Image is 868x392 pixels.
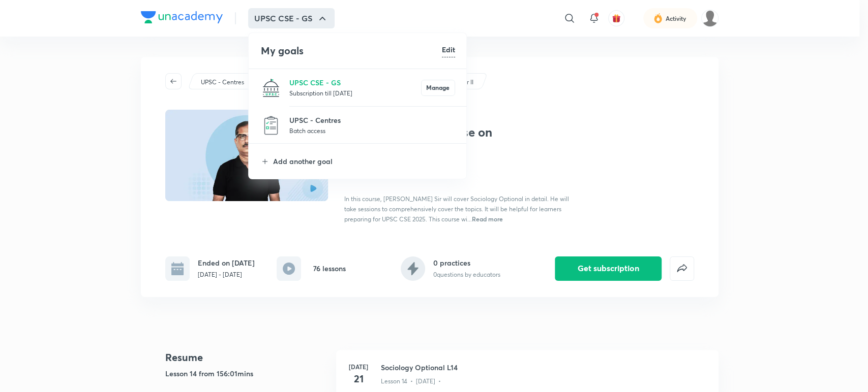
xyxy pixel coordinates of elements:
[261,115,281,136] img: UPSC - Centres
[442,44,455,55] h6: Edit
[421,80,455,96] button: Manage
[261,43,442,58] h4: My goals
[289,115,455,125] p: UPSC - Centres
[289,125,455,136] p: Batch access
[261,78,281,98] img: UPSC CSE - GS
[289,88,421,98] p: Subscription till [DATE]
[273,156,455,167] p: Add another goal
[289,77,421,88] p: UPSC CSE - GS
